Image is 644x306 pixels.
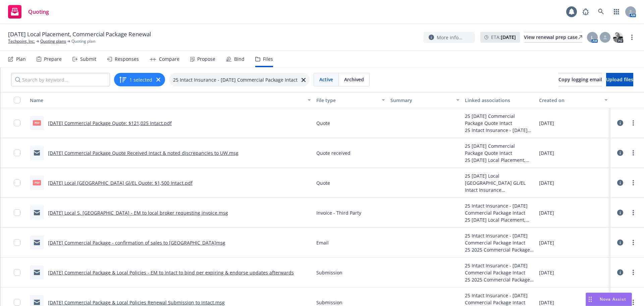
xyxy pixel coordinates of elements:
[629,179,637,187] a: more
[263,56,273,62] div: Files
[465,216,534,223] div: 25 [DATE] Local Placement, Commercial Package Renewal
[491,34,516,41] span: ETA :
[539,299,554,306] span: [DATE]
[33,180,41,185] span: pdf
[465,97,534,104] div: Linked associations
[5,2,52,21] a: Quoting
[48,180,193,186] a: [DATE] Local [GEOGRAPHIC_DATA] Gl/EL Quote: $1,500 Intact.pdf
[465,232,534,246] div: 25 Intact Insurance - [DATE] Commercial Package Intact
[119,76,152,84] button: 1 selected
[539,120,554,127] span: [DATE]
[28,9,49,14] span: Quoting
[600,296,626,302] span: Nova Assist
[465,202,534,216] div: 25 Intact Insurance - [DATE] Commercial Package Intact
[586,293,632,306] button: Nova Assist
[16,56,26,62] div: Plan
[197,56,215,62] div: Propose
[48,120,172,126] a: [DATE] Commercial Package Quote: $121,025 Intact.pdf
[629,209,637,217] a: more
[536,92,610,108] button: Created on
[319,76,333,83] span: Active
[48,210,228,216] a: [DATE] Local S. [GEOGRAPHIC_DATA] - EM to local broker requesting invoice.msg
[465,276,534,283] div: 25 2025 Commercial Package
[48,150,238,156] a: [DATE] Commercial Package Quote Received Intact & noted discrepancies to UW.msg
[11,73,110,86] input: Search by keyword...
[539,209,554,216] span: [DATE]
[14,269,20,276] input: Toggle Row Selected
[8,30,151,38] span: [DATE] Local Placement, Commercial Package Renewal
[14,209,20,216] input: Toggle Row Selected
[8,38,35,44] a: Techpoint, Inc.
[558,73,602,86] button: Copy logging email
[316,239,329,246] span: Email
[539,179,554,186] span: [DATE]
[44,56,62,62] div: Prepare
[71,38,95,44] span: Quoting plan
[159,56,179,62] div: Compare
[388,92,462,108] button: Summary
[629,268,637,276] a: more
[14,149,20,156] input: Toggle Row Selected
[629,119,637,127] a: more
[316,269,342,276] span: Submission
[524,32,582,43] a: View renewal prep case
[594,5,608,18] a: Search
[465,292,534,306] div: 25 Intact Insurance - [DATE] Commercial Package Intact
[539,149,554,157] span: [DATE]
[30,97,304,104] div: Name
[606,73,633,86] button: Upload files
[33,120,41,125] span: pdf
[80,56,96,62] div: Submit
[390,97,452,104] div: Summary
[539,269,554,276] span: [DATE]
[465,157,534,164] div: 25 [DATE] Local Placement, Commercial Package Renewal
[465,172,534,193] div: 25 [DATE] Local [GEOGRAPHIC_DATA] GL/EL Intact Insurance
[437,34,463,41] span: More info...
[14,179,20,186] input: Toggle Row Selected
[629,238,637,247] a: more
[316,179,330,186] span: Quote
[14,97,20,103] input: Select all
[316,149,351,157] span: Quote received
[234,56,245,62] div: Bind
[462,92,536,108] button: Linked associations
[606,76,633,83] span: Upload files
[14,299,20,306] input: Toggle Row Selected
[539,239,554,246] span: [DATE]
[612,32,623,43] img: photo
[48,239,225,246] a: [DATE] Commercial Package - confirmation of sales to [GEOGRAPHIC_DATA]msg
[316,97,378,104] div: File type
[48,269,294,276] a: [DATE] Commercial Package & Local Policies - EM to Intact to bind per expiring & endorse updates ...
[14,239,20,246] input: Toggle Row Selected
[610,5,623,18] a: Switch app
[629,149,637,157] a: more
[465,127,534,134] div: 25 Intact Insurance - [DATE] Commercial Package Intact
[344,76,364,83] span: Archived
[465,113,534,127] div: 25 [DATE] Commercial Package Quote Intact
[40,38,66,44] a: Quoting plans
[27,92,314,108] button: Name
[465,262,534,276] div: 25 Intact Insurance - [DATE] Commercial Package Intact
[465,246,534,253] div: 25 2025 Commercial Package
[316,209,361,216] span: Invoice - Third Party
[316,120,330,127] span: Quote
[586,293,594,306] div: Drag to move
[558,76,602,83] span: Copy logging email
[501,34,516,40] strong: [DATE]
[579,5,592,18] a: Report a Bug
[48,299,225,306] a: [DATE] Commercial Package & Local Policies Renewal Submission to Intact.msg
[115,56,139,62] div: Responses
[314,92,388,108] button: File type
[316,299,342,306] span: Submission
[423,32,475,43] button: More info...
[628,33,636,41] a: more
[173,76,298,83] span: 25 Intact Insurance - [DATE] Commercial Package Intact
[465,142,534,157] div: 25 [DATE] Commercial Package Quote Intact
[14,120,20,126] input: Toggle Row Selected
[591,34,594,41] span: L
[539,97,600,104] div: Created on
